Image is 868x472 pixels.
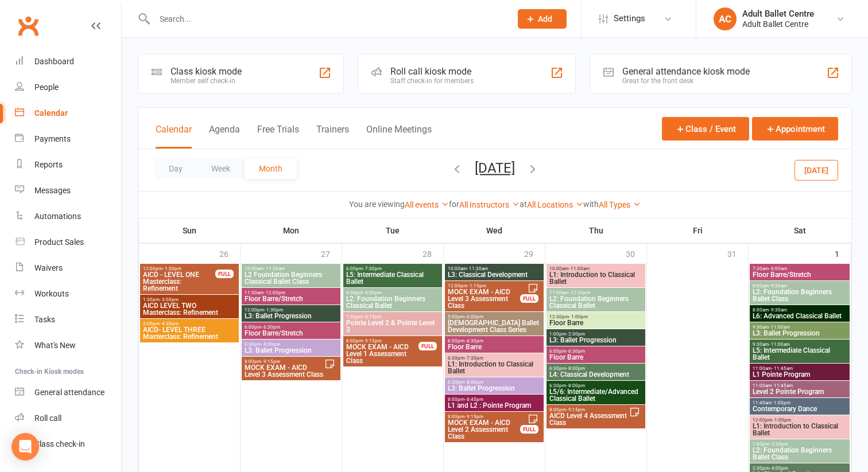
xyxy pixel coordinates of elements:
a: All events [405,200,449,209]
span: - 2:30pm [769,442,788,447]
span: 6:00pm [244,325,338,330]
a: Dashboard [15,49,121,75]
span: - 9:15pm [566,407,585,412]
th: Sat [749,219,851,243]
span: - 11:30am [467,266,488,271]
span: AICD Level 4 Assessment Class [549,412,629,426]
span: - 12:30pm [568,290,590,295]
span: Contemporary Dance [752,405,847,412]
span: 6:30pm [244,342,338,347]
span: 8:00pm [244,359,324,364]
span: 11:30am [244,290,338,295]
strong: You are viewing [349,200,405,209]
span: 6:30pm [447,380,541,385]
div: Roll call kiosk mode [390,66,474,77]
div: 29 [524,244,545,263]
th: Thu [545,219,647,243]
span: MOCK EXAM - AICD Level 2 Assessment Class [447,419,521,440]
button: Trainers [316,124,349,149]
span: 6:30pm [549,383,643,388]
span: 8:00pm [447,414,521,419]
span: - 9:15pm [464,414,483,419]
span: 1:30pm [142,297,237,302]
span: 8:00pm [447,397,541,402]
button: Class / Event [662,117,749,141]
div: Messages [34,186,71,195]
span: 9:30am [752,342,847,347]
span: L3: Ballet Progression [244,347,338,354]
span: 2:30pm [752,466,847,471]
span: 9:30am [752,325,847,330]
span: - 11:45am [772,383,793,388]
button: [DATE] [475,160,515,176]
span: - 8:45pm [464,397,483,402]
span: 11:00am [752,383,847,388]
strong: for [449,200,459,209]
span: L1: Introduction to Classical Ballet [549,271,643,285]
strong: with [583,200,599,209]
span: L5: Intermediate Classical Ballet [346,271,440,285]
span: 7:30am [752,266,847,271]
span: 1:00pm [549,331,643,337]
span: L3: Classical Development [447,271,541,278]
span: L6: Advanced Classical Ballet [752,313,847,319]
span: - 1:30pm [162,266,181,271]
div: Roll call [34,414,61,423]
span: L2: Foundation Beginners Ballet Class [752,288,847,302]
a: General attendance kiosk mode [15,380,121,405]
span: L3: Ballet Progression [752,330,847,337]
div: Waivers [34,263,63,272]
button: Day [154,158,197,179]
span: - 6:30pm [261,325,280,330]
span: 8:00pm [549,407,629,412]
div: 30 [626,244,646,263]
span: L2 Foundation Beginners Classical Ballet Class [244,271,338,285]
span: Pointe Level 2 & Pointe Level 3 [346,319,440,333]
a: Reports [15,152,121,178]
button: Month [245,158,297,179]
span: - 11:45am [772,366,793,371]
input: Search... [151,11,503,27]
span: L5/6: Intermediate/Advanced Classical Ballet [549,388,643,402]
button: Week [197,158,245,179]
div: General attendance [34,388,104,397]
div: FULL [520,425,538,434]
span: - 11:00am [568,266,590,271]
span: - 8:15pm [363,314,382,319]
span: L4: Classical Development [549,371,643,378]
span: MOCK EXAM - AICD Level 1 Assessment Class [346,344,419,364]
span: - 9:30am [769,283,787,288]
span: 1:00pm [752,442,847,447]
span: - 4:30pm [160,321,179,326]
span: 6:00pm [346,266,440,271]
span: 11:45am [752,400,847,405]
span: - 8:00pm [261,342,280,347]
span: 10:00am [244,266,338,271]
button: Appointment [752,117,838,141]
span: L3: Ballet Progression [447,385,541,392]
span: L1: Introduction to Classical Ballet [447,361,541,375]
div: Adult Ballet Centre [742,9,814,19]
span: L2: Foundation Beginners Ballet Class [752,447,847,461]
span: - 6:30pm [566,349,585,354]
button: Add [518,9,567,29]
span: - 11:30am [263,266,285,271]
span: - 12:00pm [263,290,285,295]
span: - 1:15pm [467,283,486,288]
span: L1: Introduction to Classical Ballet [752,423,847,436]
span: 5:00pm [447,314,541,319]
span: AICD LEVEL TWO Masterclass: Refinement [142,302,237,316]
span: - 9:15pm [363,338,382,344]
div: Staff check-in for members [390,77,474,85]
span: 8:00am [752,307,847,313]
span: L2: Foundation Beginners Classical Ballet [549,295,643,309]
button: [DATE] [795,159,838,180]
div: Tasks [34,315,55,324]
button: Online Meetings [366,124,432,149]
span: - 9:15pm [261,359,280,364]
span: 7:30pm [346,314,440,319]
button: Calendar [156,124,192,149]
span: Settings [614,6,645,32]
div: Reports [34,160,63,169]
span: 6:30pm [346,290,440,295]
